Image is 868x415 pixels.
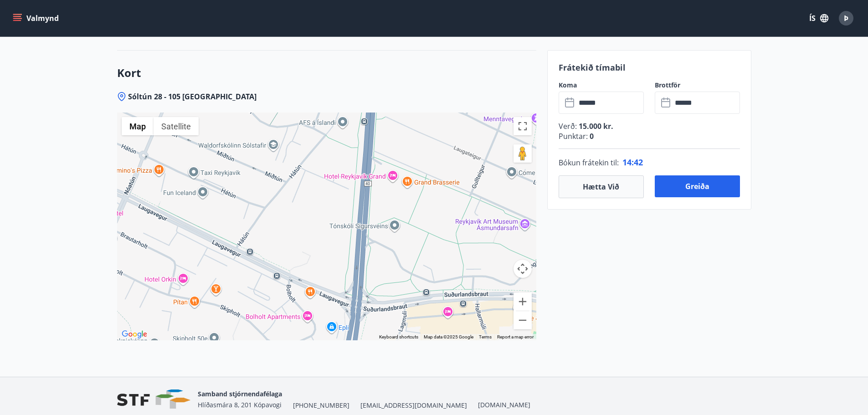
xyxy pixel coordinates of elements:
span: [EMAIL_ADDRESS][DOMAIN_NAME] [360,401,467,410]
p: Frátekið tímabil [559,61,740,73]
button: ÍS [804,10,833,26]
a: Report a map error [497,334,534,339]
span: 42 [634,157,643,168]
span: Sóltún 28 - 105 [GEOGRAPHIC_DATA] [128,92,257,102]
button: Show street map [122,117,154,135]
label: Brottför [655,81,740,90]
img: Google [119,328,149,340]
button: Toggle fullscreen view [514,117,532,135]
span: 14 : [622,157,634,168]
p: Punktar : [559,131,740,141]
span: [PHONE_NUMBER] [293,401,349,410]
h3: Kort [117,65,536,81]
button: Zoom in [514,292,532,311]
button: Map camera controls [514,260,532,278]
button: Hætta við [559,175,644,198]
button: Keyboard shortcuts [379,334,418,340]
button: Drag Pegman onto the map to open Street View [514,144,532,163]
button: Show satellite imagery [154,117,199,135]
span: Þ [844,13,848,23]
span: Hlíðasmára 8, 201 Kópavogi [198,400,282,409]
img: vjCaq2fThgY3EUYqSgpjEiBg6WP39ov69hlhuPVN.png [117,389,190,409]
span: Bókun frátekin til : [559,157,619,168]
span: Samband stjórnendafélaga [198,389,282,398]
button: Greiða [655,175,740,197]
a: [DOMAIN_NAME] [478,400,530,409]
button: Þ [835,7,857,29]
span: 0 [588,131,594,141]
label: Koma [559,81,644,90]
a: Open this area in Google Maps (opens a new window) [119,328,149,340]
a: Terms (opens in new tab) [479,334,492,339]
button: Zoom out [514,311,532,329]
button: menu [11,10,62,26]
span: 15.000 kr. [577,121,613,131]
span: Map data ©2025 Google [424,334,473,339]
p: Verð : [559,121,740,131]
